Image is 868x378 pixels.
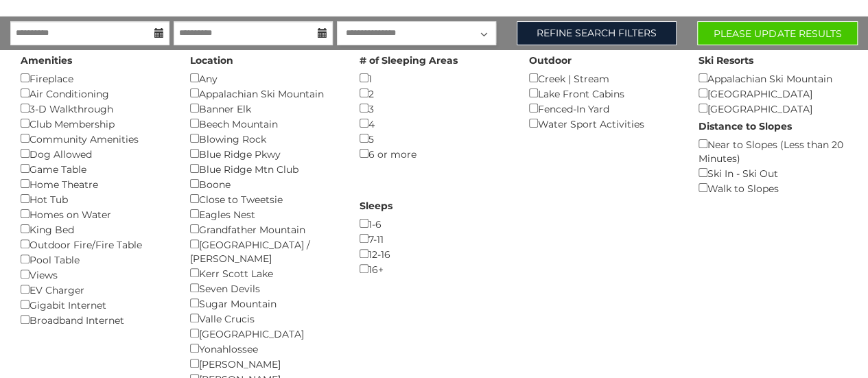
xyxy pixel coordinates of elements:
div: Valle Crucis [190,311,339,326]
div: Club Membership [21,116,169,131]
div: Community Amenities [21,131,169,146]
div: Water Sport Activities [529,116,678,131]
div: Blue Ridge Mtn Club [190,161,339,176]
div: 7-11 [360,231,508,246]
label: Outdoor [529,54,572,67]
div: 4 [360,116,508,131]
div: [GEOGRAPHIC_DATA] [699,101,847,116]
div: [GEOGRAPHIC_DATA] [699,86,847,101]
div: Kerr Scott Lake [190,265,339,281]
div: Game Table [21,161,169,176]
div: Gigabit Internet [21,297,169,312]
div: [PERSON_NAME] [190,356,339,371]
div: [GEOGRAPHIC_DATA] [190,326,339,341]
div: 2 [360,86,508,101]
div: Ski In - Ski Out [699,165,847,180]
div: Near to Slopes (Less than 20 Minutes) [699,137,847,165]
div: Blue Ridge Pkwy [190,146,339,161]
label: Ski Resorts [699,54,753,67]
div: Outdoor Fire/Fire Table [21,237,169,252]
label: # of Sleeping Areas [360,54,458,67]
div: Banner Elk [190,101,339,116]
div: Home Theatre [21,176,169,191]
div: 3-D Walkthrough [21,101,169,116]
label: Distance to Slopes [699,119,792,133]
div: Pool Table [21,252,169,267]
div: 1-6 [360,216,508,231]
div: Hot Tub [21,191,169,206]
label: Location [190,54,233,67]
div: 16+ [360,261,508,276]
div: Sugar Mountain [190,296,339,311]
div: 5 [360,131,508,146]
button: Please Update Results [697,21,858,45]
div: Blowing Rock [190,131,339,146]
div: 12-16 [360,246,508,261]
div: Boone [190,176,339,191]
div: Creek | Stream [529,71,678,86]
div: Lake Front Cabins [529,86,678,101]
div: 6 or more [360,146,508,161]
div: Views [21,267,169,282]
label: Sleeps [360,199,392,213]
div: Yonahlossee [190,341,339,356]
div: [GEOGRAPHIC_DATA] / [PERSON_NAME] [190,237,339,265]
div: Broadband Internet [21,312,169,327]
div: Eagles Nest [190,206,339,222]
div: Beech Mountain [190,116,339,131]
div: EV Charger [21,282,169,297]
div: Fireplace [21,71,169,86]
div: Appalachian Ski Mountain [190,86,339,101]
a: Refine Search Filters [517,21,677,45]
div: Close to Tweetsie [190,191,339,206]
label: Amenities [21,54,72,67]
div: Seven Devils [190,281,339,296]
div: Walk to Slopes [699,180,847,196]
div: 3 [360,101,508,116]
div: 1 [360,71,508,86]
div: Fenced-In Yard [529,101,678,116]
div: Any [190,71,339,86]
div: Homes on Water [21,206,169,222]
div: King Bed [21,222,169,237]
div: Grandfather Mountain [190,222,339,237]
div: Air Conditioning [21,86,169,101]
div: Appalachian Ski Mountain [699,71,847,86]
div: Dog Allowed [21,146,169,161]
